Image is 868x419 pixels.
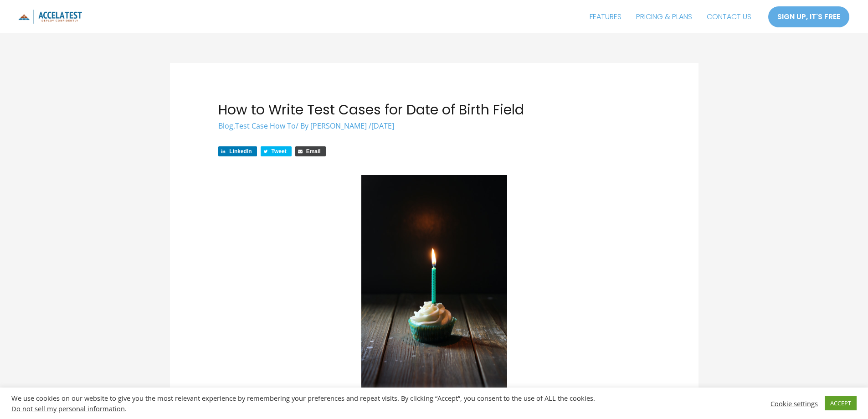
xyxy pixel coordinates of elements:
a: Do not sell my personal information [11,404,125,413]
nav: Site Navigation [582,5,759,28]
a: Cookie settings [770,399,818,408]
a: Blog [218,121,233,131]
div: / By / [218,121,650,131]
img: Test Cases for Date of Birth Field [361,175,507,390]
span: [DATE] [371,121,394,131]
a: Share on LinkedIn [218,146,257,156]
a: Share via Email [295,146,326,156]
img: icon [18,10,82,24]
span: LinkedIn [229,148,252,155]
h1: How to Write Test Cases for Date of Birth Field [218,102,650,118]
span: , [218,121,296,131]
a: PRICING & PLANS [629,5,699,28]
div: We use cookies on our website to give you the most relevant experience by remembering your prefer... [11,394,603,413]
a: FEATURES [582,5,629,28]
div: . [11,404,603,413]
a: [PERSON_NAME] [310,121,369,131]
span: Email [306,148,321,155]
span: Tweet [272,148,287,155]
a: SIGN UP, IT'S FREE [768,6,850,28]
a: Test Case How To [235,121,296,131]
span: [PERSON_NAME] [310,121,367,131]
a: ACCEPT [825,396,857,410]
a: Share on Twitter [261,146,292,156]
a: CONTACT US [699,5,759,28]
